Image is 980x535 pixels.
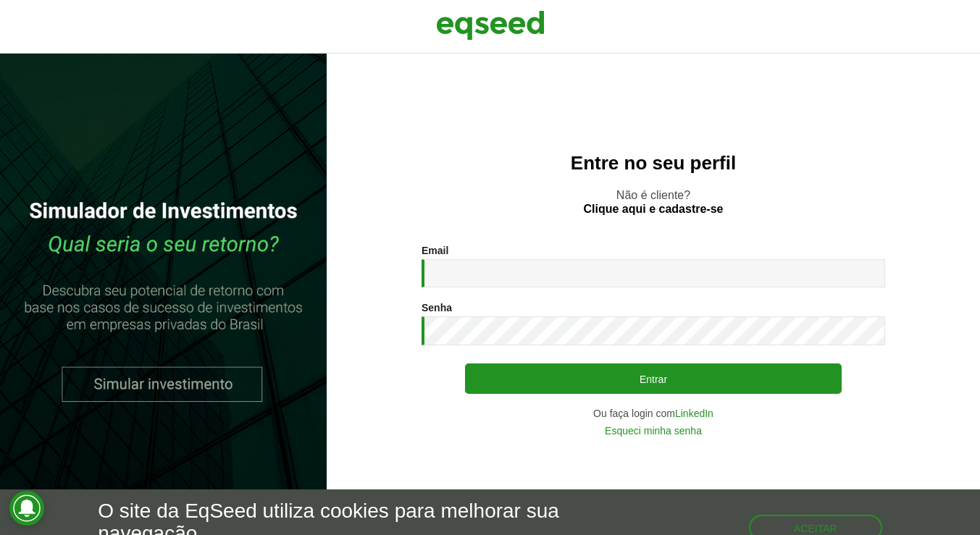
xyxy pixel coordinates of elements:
[356,188,951,216] p: Não é cliente?
[422,303,452,313] label: Senha
[356,153,951,174] h2: Entre no seu perfil
[465,363,842,394] button: Entrar
[605,426,702,436] a: Esqueci minha senha
[422,408,885,418] div: Ou faça login com
[436,7,545,43] img: EqSeed Logo
[422,245,448,256] label: Email
[675,408,713,418] a: LinkedIn
[584,203,724,215] a: Clique aqui e cadastre-se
